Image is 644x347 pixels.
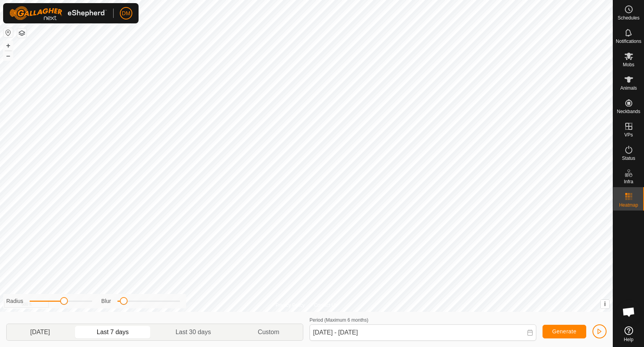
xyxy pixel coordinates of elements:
a: Help [613,323,644,345]
div: Open chat [617,300,640,324]
span: VPs [624,133,633,137]
button: Map Layers [17,28,27,38]
label: Period (Maximum 6 months) [310,317,368,323]
button: Generate [543,325,586,338]
button: Reset Map [4,28,13,37]
span: Last 30 days [176,328,211,337]
span: Mobs [623,62,634,67]
span: Infra [624,179,633,184]
span: [DATE] [30,328,50,337]
button: + [4,41,13,50]
a: Contact Us [314,302,337,309]
span: Last 7 days [97,328,129,337]
span: Custom [258,328,279,337]
span: Heatmap [619,203,638,207]
span: Status [622,156,635,161]
button: – [4,51,13,60]
label: Blur [101,297,111,305]
span: Generate [552,328,576,335]
span: Neckbands [617,109,640,114]
span: DM [122,9,130,18]
span: Help [624,337,633,342]
span: Animals [620,86,637,90]
span: Notifications [616,39,641,44]
img: Gallagher Logo [9,6,107,20]
label: Radius [6,297,23,305]
span: i [604,301,606,307]
button: i [601,300,609,308]
span: Schedules [617,16,639,20]
a: Privacy Policy [276,302,305,309]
